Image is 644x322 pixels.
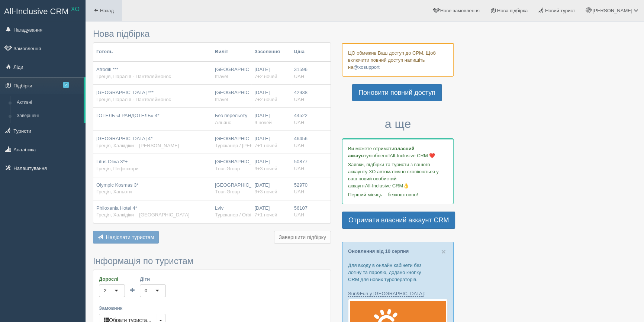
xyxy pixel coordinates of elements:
[96,182,138,188] span: Olympic Kosmas 3*
[545,8,575,13] span: Новий турист
[93,29,331,39] h3: Нова підбірка
[96,159,128,164] span: Litus Oliva 3*+
[348,146,415,158] b: власний аккаунт
[106,234,154,240] span: Надіслати туристам
[96,166,139,171] span: Греція, Пефкохори
[215,166,240,171] span: Тour-Group
[294,166,304,171] span: UAH
[251,43,291,61] th: Заселення
[294,212,304,218] span: UAH
[441,248,446,255] button: Close
[294,182,307,188] span: 52970
[342,43,454,77] div: ЦО обмежив Ваш доступ до СРМ. Щоб включити повний доступ напишіть на
[254,212,277,218] span: 7+1 ночей
[254,135,288,149] div: [DATE]
[348,262,448,283] p: Для входу в онлайн кабінети без логіну та паролю, додано кнопку CRM для нових туроператорів.
[291,43,311,61] th: Ціна
[254,120,271,125] span: 9 ночей
[348,291,424,297] a: Sun&Fun у [GEOGRAPHIC_DATA]
[390,153,435,158] span: All-Inclusive CRM ❤️
[353,64,379,70] a: @xosupport
[592,8,632,13] span: [PERSON_NAME]
[96,74,171,79] span: Греція, Паралія - Пантелеймонос
[104,287,106,294] div: 2
[294,120,304,125] span: uah
[215,135,248,149] div: [GEOGRAPHIC_DATA]
[215,74,228,79] span: Itravel
[294,143,304,148] span: UAH
[96,143,179,148] span: Греція, Халкідіки – [PERSON_NAME]
[348,145,448,159] p: Ви можете отримати улюбленої
[215,120,231,125] span: Альянс
[294,97,304,102] span: UAH
[440,8,480,13] span: Нове замовлення
[96,205,137,211] span: Philoxenia Hotel 4*
[294,74,304,79] span: UAH
[254,66,288,80] div: [DATE]
[96,90,154,95] span: [GEOGRAPHIC_DATA] ***
[254,74,277,79] span: 7+2 ночей
[254,89,288,103] div: [DATE]
[13,96,84,109] a: Активні
[254,143,277,148] span: 7+1 ночей
[99,305,325,312] label: Замовник
[294,159,307,164] span: 50877
[215,112,248,126] div: Без перельоту
[215,189,240,194] span: Тour-Group
[254,182,288,196] div: [DATE]
[274,231,331,244] button: Завершити підбірку
[294,113,307,118] span: 44522
[294,67,307,72] span: 31596
[348,191,448,198] p: Перший місяць – безкоштовно!
[96,97,171,102] span: Греція, Паралія - Пантелеймонос
[215,89,248,103] div: [GEOGRAPHIC_DATA]
[215,212,267,218] span: Турсканер / Orbita BUS
[212,43,251,61] th: Виліт
[215,97,228,102] span: Itravel
[342,212,455,229] a: Отримати власний аккаунт CRM
[254,158,288,172] div: [DATE]
[352,84,442,101] a: Поновити повний доступ
[215,182,248,196] div: [GEOGRAPHIC_DATA]
[96,113,160,118] span: ГОТЕЛЬ «ГРАНДОТЕЛЬ» 4*
[215,66,248,80] div: [GEOGRAPHIC_DATA]
[342,117,454,131] h3: а ще
[348,248,409,254] a: Оновлення від 10 серпня
[254,205,288,219] div: [DATE]
[145,287,147,294] div: 0
[215,143,302,148] span: Турсканер / [PERSON_NAME]Line Tour
[294,205,307,211] span: 56107
[96,189,132,194] span: Греція, Ханьоти
[0,0,85,21] a: All-Inclusive CRM XO
[497,8,528,13] span: Нова підбірка
[254,112,288,126] div: [DATE]
[365,183,409,189] span: All-Inclusive CRM👌
[294,189,304,194] span: UAH
[93,231,159,244] button: Надіслати туристам
[13,109,84,123] a: Завершені
[99,276,125,283] label: Дорослі
[100,8,114,13] span: Назад
[63,82,69,88] span: 7
[140,276,166,283] label: Діти
[93,256,331,266] h3: Інформація по туристам
[93,43,212,61] th: Готель
[215,205,248,219] div: Lviv
[96,136,152,141] span: [GEOGRAPHIC_DATA] 4*
[254,166,277,171] span: 9+3 ночей
[4,7,69,16] span: All-Inclusive CRM
[294,90,307,95] span: 42938
[71,6,80,12] sup: XO
[215,158,248,172] div: [GEOGRAPHIC_DATA]
[96,212,190,218] span: Греція, Халкідіки – [GEOGRAPHIC_DATA]
[254,189,277,194] span: 9+3 ночей
[294,136,307,141] span: 46456
[441,247,446,256] span: ×
[254,97,277,102] span: 7+2 ночей
[348,290,448,297] p: :
[348,161,448,189] p: Заявки, підбірки та туристи з вашого аккаунту ХО автоматично скопіюються у ваш новий особистий ак...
